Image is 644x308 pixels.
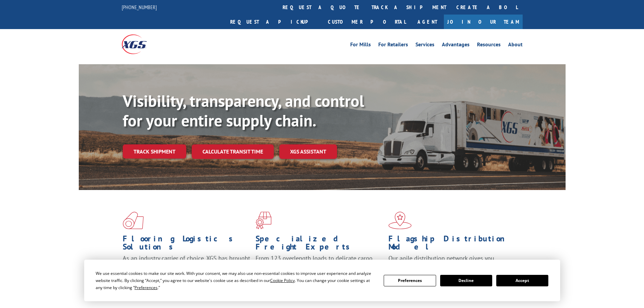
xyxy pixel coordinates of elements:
[442,42,470,49] a: Advantages
[123,212,144,229] img: xgs-icon-total-supply-chain-intelligence-red
[270,278,295,283] span: Cookie Policy
[123,235,251,254] h1: Flooring Logistics Solutions
[192,144,274,159] a: Calculate transit time
[123,254,250,278] span: As an industry carrier of choice, XGS has brought innovation and dedication to flooring logistics...
[84,260,560,301] div: Cookie Consent Prompt
[96,270,376,291] div: We use essential cookies to make our site work. With your consent, we may also use non-essential ...
[256,254,383,284] p: From 123 overlength loads to delicate cargo, our experienced staff knows the best way to move you...
[256,235,383,254] h1: Specialized Freight Experts
[123,144,186,159] a: Track shipment
[225,15,323,29] a: Request a pickup
[388,254,513,270] span: Our agile distribution network gives you nationwide inventory management on demand.
[123,90,364,131] b: Visibility, transparency, and control for your entire supply chain.
[378,42,408,49] a: For Retailers
[384,275,436,286] button: Preferences
[323,15,411,29] a: Customer Portal
[350,42,371,49] a: For Mills
[388,235,516,254] h1: Flagship Distribution Model
[440,275,492,286] button: Decline
[411,15,444,29] a: Agent
[135,285,158,290] span: Preferences
[496,275,548,286] button: Accept
[388,212,412,229] img: xgs-icon-flagship-distribution-model-red
[279,144,337,159] a: XGS ASSISTANT
[122,4,157,10] a: [PHONE_NUMBER]
[256,212,271,229] img: xgs-icon-focused-on-flooring-red
[508,42,523,49] a: About
[415,42,434,49] a: Services
[477,42,501,49] a: Resources
[444,15,523,29] a: Join Our Team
